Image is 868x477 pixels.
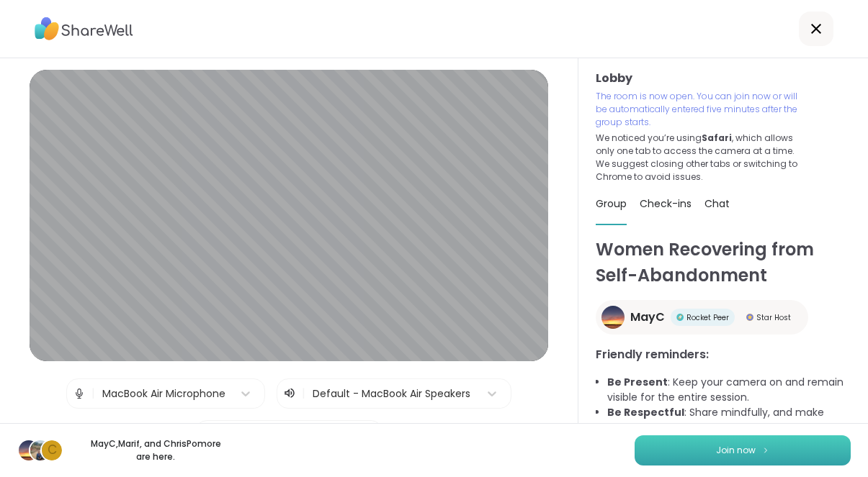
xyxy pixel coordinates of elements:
[716,444,756,457] span: Join now
[704,196,730,211] span: Chat
[102,386,225,401] div: MacBook Air Microphone
[607,405,851,435] li: : Share mindfully, and make space for everyone to share!
[19,440,39,460] img: MayC
[640,196,692,211] span: Check-ins
[596,346,851,363] h3: Friendly reminders:
[601,306,625,329] img: MayC
[596,237,851,289] h1: Women Recovering from Self-Abandonment
[30,440,50,460] img: Marif
[220,421,224,450] span: |
[686,312,729,323] span: Rocket Peer
[596,132,803,183] p: We noticed you’re using , which allows only one tab to access the camera at a time. We suggest cl...
[48,441,57,460] span: C
[596,196,627,211] span: Group
[596,70,851,87] h3: Lobby
[607,405,684,419] b: Be Respectful
[635,435,851,465] button: Join now
[607,375,668,389] b: Be Present
[630,309,665,326] span: MayC
[75,437,236,463] p: MayC , Marif , and ChrisPo more are here.
[676,314,684,321] img: Rocket Peer
[302,385,305,402] span: |
[702,132,732,144] b: Safari
[607,375,851,405] li: : Keep your camera on and remain visible for the entire session.
[756,312,791,323] span: Star Host
[746,314,753,321] img: Star Host
[596,300,808,335] a: MayCMayCRocket PeerRocket PeerStar HostStar Host
[761,446,770,454] img: ShareWell Logomark
[596,90,803,129] p: The room is now open. You can join now or will be automatically entered five minutes after the gr...
[202,421,215,450] img: Camera
[35,12,133,45] img: ShareWell Logo
[91,379,95,408] span: |
[73,379,86,408] img: Microphone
